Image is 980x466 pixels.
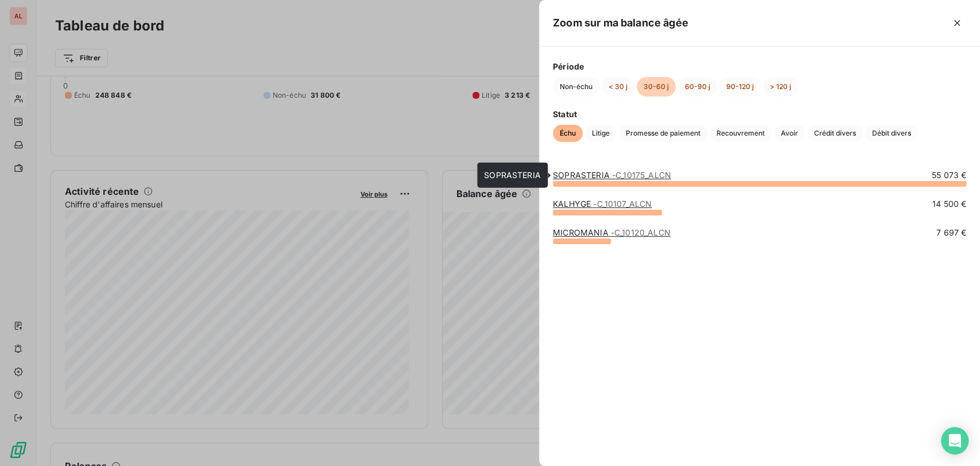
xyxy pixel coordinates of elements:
[637,77,676,97] button: 30-60 j
[936,227,966,238] span: 7 697 €
[611,228,671,237] span: - C_10120_ALCN
[932,170,966,181] span: 55 073 €
[602,77,634,97] button: < 30 j
[865,125,918,142] button: Débit divers
[484,170,541,180] span: SOPRASTERIA
[585,125,617,142] button: Litige
[678,77,717,97] button: 60-90 j
[719,77,761,97] button: 90-120 j
[807,125,863,142] button: Crédit divers
[553,108,966,120] span: Statut
[593,199,652,209] span: - C_10107_ALCN
[553,199,652,209] a: KALHYGE
[553,77,599,97] button: Non-échu
[774,125,805,142] button: Avoir
[932,198,966,210] span: 14 500 €
[553,15,688,31] h5: Zoom sur ma balance âgée
[612,170,671,180] span: - C_10175_ALCN
[553,60,966,72] span: Période
[553,125,583,142] button: Échu
[553,170,671,180] a: SOPRASTERIA
[941,427,969,455] div: Open Intercom Messenger
[763,77,798,97] button: > 120 j
[710,125,772,142] button: Recouvrement
[619,125,707,142] button: Promesse de paiement
[553,228,671,237] a: MICROMANIA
